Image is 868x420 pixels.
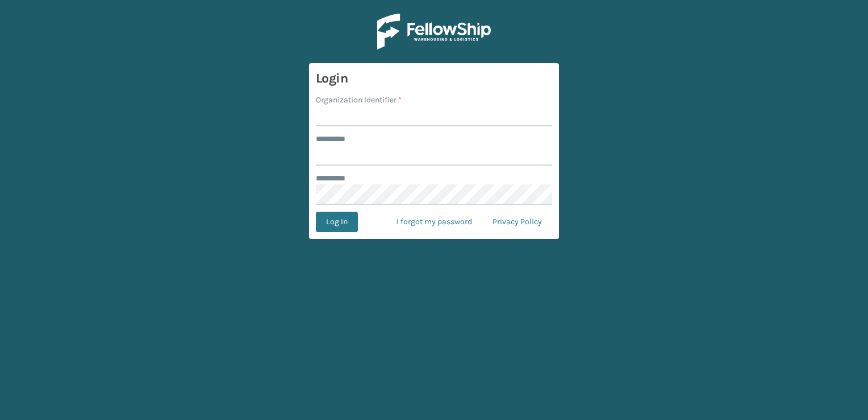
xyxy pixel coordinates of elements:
button: Log In [316,212,358,232]
a: Privacy Policy [482,212,552,232]
img: Logo [377,14,491,50]
label: Organization Identifier [316,94,402,106]
h3: Login [316,70,552,87]
a: I forgot my password [386,212,482,232]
